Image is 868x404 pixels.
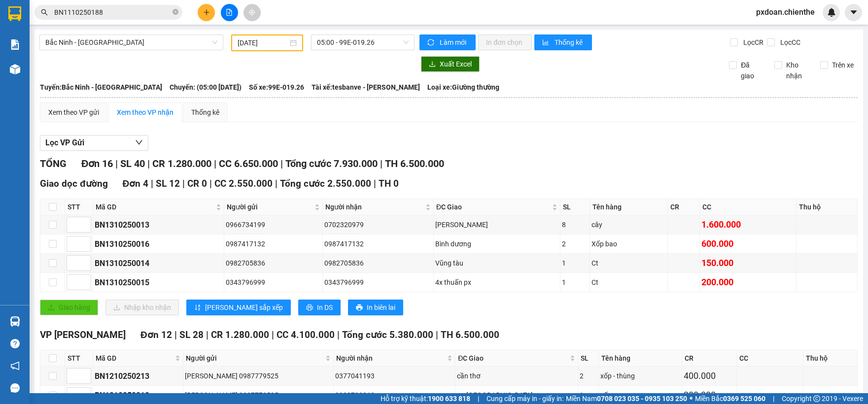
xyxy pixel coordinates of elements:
th: CR [682,350,737,367]
img: warehouse-icon [10,316,20,327]
span: Lọc CR [739,37,765,48]
span: question-circle [10,339,20,348]
button: bar-chartThống kê [534,34,592,50]
div: 0987417132 [226,238,321,249]
span: message [10,383,20,393]
button: downloadNhập kho nhận [105,300,179,315]
div: BN1310250013 [95,219,222,231]
div: 0982705836 [324,258,432,269]
th: SL [578,350,599,367]
input: 13/10/2025 [238,37,288,48]
div: [PERSON_NAME] 0987779525 [185,390,332,401]
span: | [182,178,185,189]
span: In biên lai [367,302,395,313]
span: notification [10,361,20,370]
span: | [272,329,274,340]
img: warehouse-icon [10,64,20,74]
div: cây [591,219,666,230]
td: BN1310250014 [93,254,224,273]
span: | [151,178,153,189]
span: | [374,178,376,189]
div: Thống kê [191,107,219,118]
div: Ct [591,258,666,269]
span: CC 6.650.000 [219,158,278,169]
span: Mã GD [96,202,214,212]
button: file-add [221,4,238,21]
span: plus [203,9,210,16]
span: Xuất Excel [440,59,472,69]
div: 0702320979 [324,219,432,230]
div: BN1310250014 [95,257,222,269]
span: search [41,9,48,16]
span: | [206,329,208,340]
button: sort-ascending[PERSON_NAME] sắp xếp [186,300,291,315]
span: Tổng cước 7.930.000 [285,158,378,169]
button: aim [243,4,261,21]
span: Người gửi [186,353,323,364]
b: Tuyến: Bắc Ninh - [GEOGRAPHIC_DATA] [40,83,162,91]
span: | [214,158,216,169]
span: Kho nhận [782,60,812,81]
span: 05:00 - 99E-019.26 [317,35,409,50]
span: Miền Nam [566,393,687,404]
button: plus [198,4,215,21]
span: Mã GD [96,353,173,364]
div: 0982705836 [226,258,321,269]
button: downloadXuất Excel [421,56,480,72]
span: ⚪️ [690,397,693,401]
div: 0377041193 [335,370,454,381]
span: SL 28 [179,329,204,340]
span: Làm mới [440,37,468,48]
div: Xem theo VP nhận [117,107,174,118]
div: 2 [562,238,589,249]
strong: 1900 633 818 [428,395,470,403]
span: Loại xe: Giường thường [427,82,499,93]
div: an [GEOGRAPHIC_DATA] [457,390,576,401]
button: caret-down [845,4,862,21]
span: Lọc CC [776,37,802,48]
div: 600.000 [701,237,795,251]
div: xốp - thùng [600,370,680,381]
div: BN1310250016 [95,238,222,250]
img: icon-new-feature [827,8,836,17]
span: copyright [813,395,820,402]
div: 0343796999 [226,277,321,288]
th: CR [668,199,700,215]
th: Tên hàng [599,350,682,367]
span: TH 6.500.000 [441,329,499,340]
span: | [380,158,382,169]
span: Người nhận [325,202,423,212]
th: Thu hộ [797,199,858,215]
div: Bình dương [435,238,558,249]
span: Tài xế: tesbanve - [PERSON_NAME] [312,82,420,93]
span: | [280,158,283,169]
button: printerIn DS [298,300,341,315]
span: | [436,329,438,340]
span: caret-down [849,8,858,17]
img: solution-icon [10,39,20,50]
div: BN1210250212 [95,389,181,402]
span: | [147,158,150,169]
span: [PERSON_NAME] sắp xếp [205,302,283,313]
span: TH 6.500.000 [385,158,444,169]
img: logo-vxr [8,6,21,21]
span: sort-ascending [194,304,201,312]
span: | [174,329,177,340]
div: Xốp bao [591,238,666,249]
span: TH 0 [379,178,399,189]
span: close-circle [173,9,178,15]
span: SL 12 [156,178,180,189]
div: 2 [580,370,597,381]
span: | [478,393,479,404]
span: file-add [226,9,233,16]
span: close-circle [173,8,178,17]
span: printer [306,304,313,312]
span: | [115,158,118,169]
th: Thu hộ [803,350,858,367]
div: BN1310250015 [95,276,222,289]
div: 1 [562,258,589,269]
th: CC [700,199,797,215]
span: Hỗ trợ kỹ thuật: [381,393,470,404]
span: pxdoan.chienthe [748,6,823,18]
div: 150.000 [701,256,795,270]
